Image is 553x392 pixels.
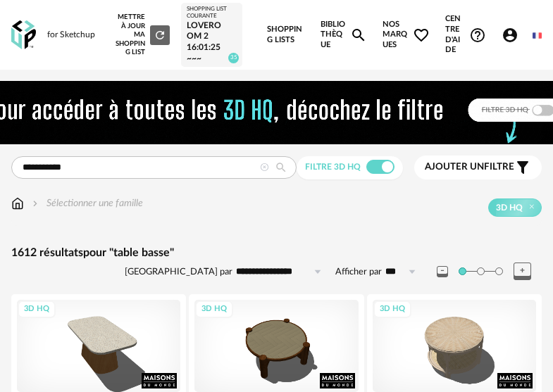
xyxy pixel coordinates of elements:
div: 3D HQ [195,301,233,318]
span: pour "table basse" [83,247,174,258]
span: Account Circle icon [502,27,518,44]
img: OXP [11,20,36,49]
span: Ajouter un [425,162,484,172]
div: Mettre à jour ma Shopping List [111,13,170,56]
div: Shopping List courante [187,6,237,20]
button: Ajouter unfiltre Filter icon [414,156,542,179]
label: [GEOGRAPHIC_DATA] par [125,266,232,278]
img: svg+xml;base64,PHN2ZyB3aWR0aD0iMTYiIGhlaWdodD0iMTYiIHZpZXdCb3g9IjAgMCAxNiAxNiIgZmlsbD0ibm9uZSIgeG... [30,196,41,210]
div: Loveroom 2 16:01:25~~~ [187,20,237,64]
span: Magnify icon [350,27,367,44]
span: Centre d'aideHelp Circle Outline icon [445,14,485,55]
span: Filter icon [514,159,531,176]
div: 3D HQ [18,301,56,318]
label: Afficher par [335,266,382,278]
span: Heart Outline icon [413,27,430,44]
span: filtre [425,161,514,173]
img: svg+xml;base64,PHN2ZyB3aWR0aD0iMTYiIGhlaWdodD0iMTciIHZpZXdCb3g9IjAgMCAxNiAxNyIgZmlsbD0ibm9uZSIgeG... [11,196,24,210]
div: 3D HQ [373,301,411,318]
span: Filtre 3D HQ [305,163,361,171]
a: Shopping List courante Loveroom 2 16:01:25~~~ 35 [187,6,237,64]
div: Sélectionner une famille [30,196,143,210]
div: for Sketchup [47,30,95,41]
span: 3D HQ [496,202,523,213]
img: fr [533,31,542,40]
span: Account Circle icon [502,27,525,44]
span: 35 [228,53,239,63]
span: Refresh icon [154,31,166,38]
div: 1612 résultats [11,246,542,260]
span: Help Circle Outline icon [469,27,486,44]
